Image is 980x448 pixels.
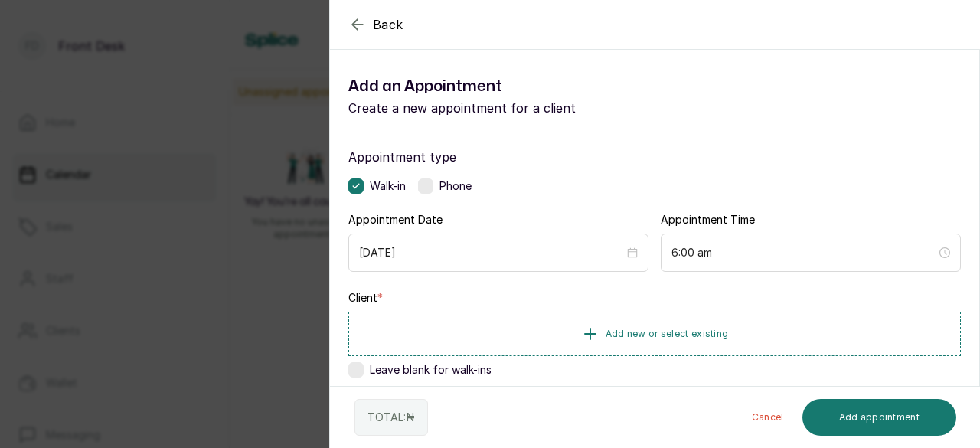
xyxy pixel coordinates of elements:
[348,290,383,306] label: Client
[373,15,403,34] span: Back
[439,178,472,194] span: Phone
[802,399,957,436] button: Add appointment
[661,212,755,227] label: Appointment Time
[740,399,796,436] button: Cancel
[348,74,655,99] h1: Add an Appointment
[359,244,624,261] input: Select date
[348,15,403,34] button: Back
[671,244,936,261] input: Select time
[370,362,492,378] span: Leave blank for walk-ins
[348,99,655,117] p: Create a new appointment for a client
[367,410,415,425] p: TOTAL: ₦
[348,148,961,166] label: Appointment type
[348,212,443,227] label: Appointment Date
[606,328,729,340] span: Add new or select existing
[348,312,961,356] button: Add new or select existing
[370,178,406,194] span: Walk-in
